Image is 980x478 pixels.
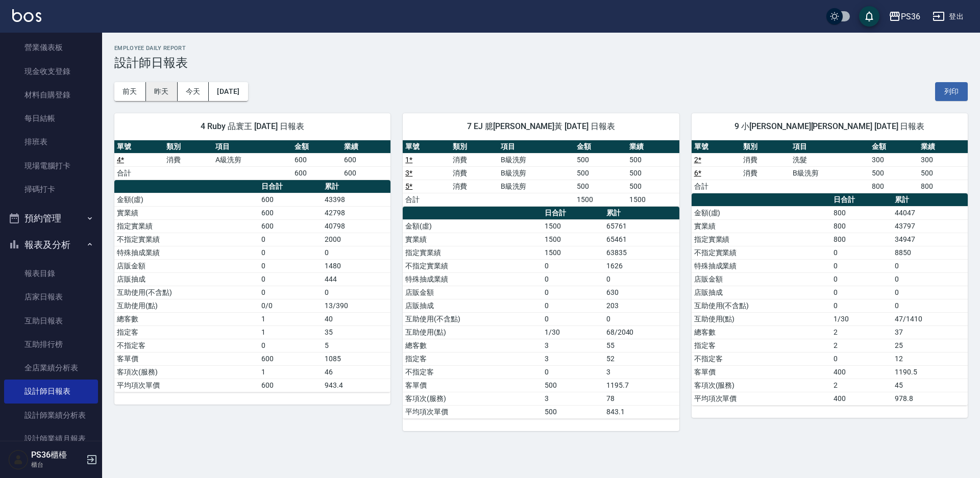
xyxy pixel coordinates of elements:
[692,206,831,219] td: 金額(虛)
[114,299,259,312] td: 互助使用(點)
[831,299,892,312] td: 0
[831,339,892,352] td: 2
[259,379,323,392] td: 600
[542,272,603,286] td: 0
[892,272,968,286] td: 0
[574,193,627,206] td: 1500
[403,219,542,233] td: 金額(虛)
[604,219,679,233] td: 65761
[627,140,679,154] th: 業績
[114,140,164,154] th: 單號
[859,6,879,27] button: save
[322,259,390,272] td: 1480
[604,392,679,405] td: 78
[114,56,968,70] h3: 設計師日報表
[892,233,968,246] td: 34947
[831,219,892,233] td: 800
[403,207,679,419] table: a dense table
[114,180,390,392] table: a dense table
[403,339,542,352] td: 總客數
[12,9,41,22] img: Logo
[741,166,790,180] td: 消費
[146,82,178,101] button: 昨天
[341,153,391,166] td: 600
[928,7,968,26] button: 登出
[209,82,248,101] button: [DATE]
[403,365,542,379] td: 不指定客
[918,140,968,154] th: 業績
[114,140,390,180] table: a dense table
[259,299,323,312] td: 0/0
[403,246,542,259] td: 指定實業績
[892,379,968,392] td: 45
[604,272,679,286] td: 0
[4,36,98,59] a: 營業儀表板
[403,193,450,206] td: 合計
[831,286,892,299] td: 0
[292,140,341,154] th: 金額
[403,140,679,207] table: a dense table
[692,379,831,392] td: 客項次(服務)
[259,325,323,339] td: 1
[692,193,968,406] table: a dense table
[542,286,603,299] td: 0
[869,153,919,166] td: 300
[4,107,98,130] a: 每日結帳
[4,356,98,380] a: 全店業績分析表
[322,352,390,365] td: 1085
[415,121,667,132] span: 7 EJ 臆[PERSON_NAME]黃 [DATE] 日報表
[831,259,892,272] td: 0
[322,246,390,259] td: 0
[542,405,603,418] td: 500
[31,450,83,460] h5: PS36櫃檯
[790,166,869,180] td: B級洗剪
[692,180,741,193] td: 合計
[164,140,213,154] th: 類別
[692,352,831,365] td: 不指定客
[114,379,259,392] td: 平均項次單價
[450,166,498,180] td: 消費
[4,309,98,333] a: 互助日報表
[114,312,259,325] td: 總客數
[322,180,390,193] th: 累計
[892,392,968,405] td: 978.8
[498,166,574,180] td: B級洗剪
[322,339,390,352] td: 5
[831,352,892,365] td: 0
[403,140,450,154] th: 單號
[259,219,323,233] td: 600
[831,246,892,259] td: 0
[114,246,259,259] td: 特殊抽成業績
[292,166,341,180] td: 600
[114,325,259,339] td: 指定客
[692,365,831,379] td: 客單價
[542,259,603,272] td: 0
[704,121,955,132] span: 9 小[PERSON_NAME][PERSON_NAME] [DATE] 日報表
[542,207,603,220] th: 日合計
[892,219,968,233] td: 43797
[831,392,892,405] td: 400
[114,352,259,365] td: 客單價
[869,166,919,180] td: 500
[692,286,831,299] td: 店販抽成
[31,460,83,469] p: 櫃台
[114,193,259,206] td: 金額(虛)
[542,325,603,339] td: 1/30
[892,339,968,352] td: 25
[259,312,323,325] td: 1
[542,339,603,352] td: 3
[403,286,542,299] td: 店販金額
[114,206,259,219] td: 實業績
[259,272,323,286] td: 0
[604,299,679,312] td: 203
[4,262,98,285] a: 報表目錄
[604,405,679,418] td: 843.1
[574,180,627,193] td: 500
[892,312,968,325] td: 47/1410
[4,154,98,178] a: 現場電腦打卡
[114,82,146,101] button: 前天
[918,153,968,166] td: 300
[604,379,679,392] td: 1195.7
[604,312,679,325] td: 0
[403,272,542,286] td: 特殊抽成業績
